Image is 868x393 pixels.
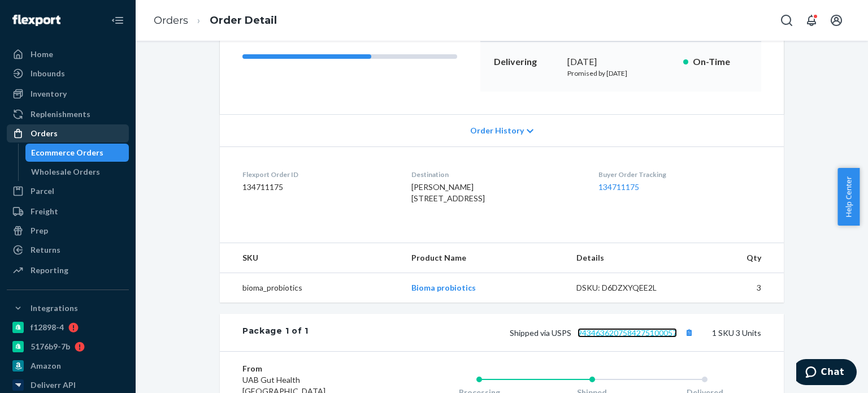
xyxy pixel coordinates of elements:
[31,68,65,79] div: Inbounds
[510,328,696,338] span: Shipped via USPS
[31,360,61,372] div: Amazon
[25,144,129,162] a: Ecommerce Orders
[567,68,674,78] p: Promised by [DATE]
[470,125,524,136] span: Order History
[796,359,857,387] iframe: Opens a widget where you can chat to one of our agents
[31,322,64,333] div: f12898-4
[7,299,129,317] button: Integrations
[154,14,188,27] a: Orders
[411,283,476,292] a: Bioma probiotics
[598,170,761,179] dt: Buyer Order Tracking
[145,4,286,37] ol: breadcrumbs
[31,303,78,314] div: Integrations
[25,163,129,181] a: Wholesale Orders
[411,182,485,203] span: [PERSON_NAME] [STREET_ADDRESS]
[31,225,48,236] div: Prep
[7,241,129,259] a: Returns
[31,109,90,120] div: Replenishments
[31,265,68,276] div: Reporting
[7,357,129,375] a: Amazon
[31,244,60,256] div: Returns
[7,105,129,123] a: Replenishments
[7,318,129,336] a: f12898-4
[220,273,402,303] td: bioma_probiotics
[598,182,639,192] a: 134711175
[7,85,129,103] a: Inventory
[7,182,129,200] a: Parcel
[402,243,567,273] th: Product Name
[242,170,393,179] dt: Flexport Order ID
[567,55,674,68] div: [DATE]
[578,328,677,338] a: 9434636207584275100057
[411,170,580,179] dt: Destination
[31,49,53,60] div: Home
[682,325,696,340] button: Copy tracking number
[494,55,558,68] p: Delivering
[7,261,129,279] a: Reporting
[242,182,393,193] dd: 134711175
[837,168,860,226] button: Help Center
[7,124,129,142] a: Orders
[7,64,129,83] a: Inbounds
[7,45,129,63] a: Home
[242,363,377,374] dt: From
[691,243,784,273] th: Qty
[12,15,60,26] img: Flexport logo
[31,128,58,139] div: Orders
[567,243,692,273] th: Details
[106,9,129,32] button: Close Navigation
[31,206,58,217] div: Freight
[576,282,683,293] div: DSKU: D6DZXYQEE2L
[309,325,761,340] div: 1 SKU 3 Units
[31,88,67,100] div: Inventory
[31,147,103,158] div: Ecommerce Orders
[7,222,129,240] a: Prep
[825,9,848,32] button: Open account menu
[31,166,100,178] div: Wholesale Orders
[7,338,129,356] a: 5176b9-7b
[7,202,129,221] a: Freight
[210,14,277,27] a: Order Detail
[693,55,748,68] p: On-Time
[31,185,54,197] div: Parcel
[775,9,798,32] button: Open Search Box
[31,341,70,352] div: 5176b9-7b
[31,379,76,391] div: Deliverr API
[800,9,823,32] button: Open notifications
[691,273,784,303] td: 3
[220,243,402,273] th: SKU
[242,325,309,340] div: Package 1 of 1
